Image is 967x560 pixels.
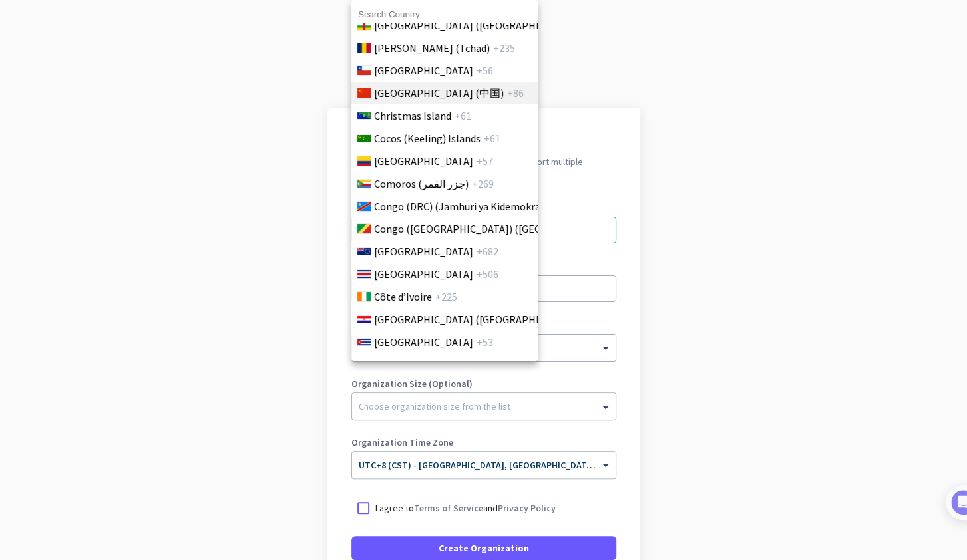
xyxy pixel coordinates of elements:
span: +682 [477,243,498,259]
span: [GEOGRAPHIC_DATA] ([GEOGRAPHIC_DATA]) [374,311,582,327]
span: Christmas Island [374,108,451,124]
span: +61 [455,108,471,124]
span: +225 [435,289,457,305]
span: +506 [477,266,498,282]
span: Côte d’Ivoire [374,289,432,305]
span: +56 [477,63,493,78]
span: [GEOGRAPHIC_DATA] (中国) [374,85,504,101]
span: +53 [477,334,493,350]
input: Search Country [351,6,538,23]
span: +61 [484,130,500,146]
span: Comoros (‫جزر القمر‬‎) [374,176,469,192]
span: Congo (DRC) (Jamhuri ya Kidemokrasia ya Kongo) [374,198,601,214]
span: [GEOGRAPHIC_DATA] [374,63,473,78]
span: [GEOGRAPHIC_DATA] [374,334,473,350]
span: [GEOGRAPHIC_DATA] [374,266,473,282]
span: +86 [507,85,524,101]
span: Cocos (Keeling) Islands [374,130,481,146]
span: +269 [472,176,494,192]
span: +235 [493,40,515,56]
span: Congo ([GEOGRAPHIC_DATA]) ([GEOGRAPHIC_DATA]) [374,221,621,237]
span: [PERSON_NAME] (Tchad) [374,40,490,56]
span: [GEOGRAPHIC_DATA] [374,243,473,259]
span: +57 [477,153,493,169]
span: [GEOGRAPHIC_DATA] [374,153,473,169]
span: [GEOGRAPHIC_DATA] ([GEOGRAPHIC_DATA]) [374,17,582,33]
